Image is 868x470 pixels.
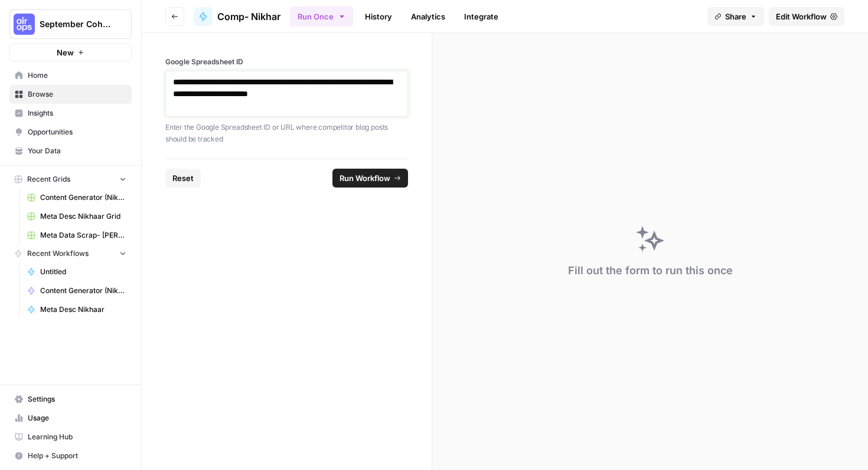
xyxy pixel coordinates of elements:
[9,446,132,465] button: Help + Support
[194,7,280,26] a: Comp- Nikhar
[404,7,452,26] a: Analytics
[22,281,132,300] a: Content Generator (Nikhar)
[28,146,126,156] span: Your Data
[14,14,35,35] img: September Cohort Logo
[9,66,132,85] a: Home
[165,57,408,67] label: Google Spreadsheet ID
[165,121,408,144] p: Enter the Google Spreadsheet ID or URL where competitor blog posts should be tracked
[40,230,126,241] span: Meta Data Scrap- [PERSON_NAME]
[22,207,132,226] a: Meta Desc Nikhaar Grid
[332,169,408,188] button: Run Workflow
[40,18,111,30] span: September Cohort
[27,248,89,259] span: Recent Workflows
[40,192,126,203] span: Content Generator (Nikhar) Grid
[28,394,126,405] span: Settings
[457,7,505,26] a: Integrate
[9,104,132,123] a: Insights
[9,390,132,409] a: Settings
[22,300,132,319] a: Meta Desc Nikhaar
[9,245,132,262] button: Recent Workflows
[9,409,132,428] a: Usage
[28,89,126,100] span: Browse
[340,172,390,184] span: Run Workflow
[28,413,126,423] span: Usage
[9,44,132,61] button: New
[40,211,126,222] span: Meta Desc Nikhaar Grid
[9,170,132,188] button: Recent Grids
[28,127,126,137] span: Opportunities
[40,304,126,315] span: Meta Desc Nikhaar
[217,9,280,24] span: Comp- Nikhar
[22,226,132,245] a: Meta Data Scrap- [PERSON_NAME]
[165,169,201,188] button: Reset
[172,172,194,184] span: Reset
[57,47,74,58] span: New
[40,267,126,277] span: Untitled
[28,432,126,442] span: Learning Hub
[27,174,70,185] span: Recent Grids
[40,285,126,296] span: Content Generator (Nikhar)
[28,108,126,119] span: Insights
[22,262,132,281] a: Untitled
[358,7,399,26] a: History
[28,70,126,81] span: Home
[290,6,353,27] button: Run Once
[9,123,132,142] a: Opportunities
[9,85,132,104] a: Browse
[568,262,733,279] div: Fill out the form to run this once
[9,428,132,446] a: Learning Hub
[769,7,844,26] a: Edit Workflow
[22,188,132,207] a: Content Generator (Nikhar) Grid
[725,11,746,22] span: Share
[9,9,132,39] button: Workspace: September Cohort
[28,451,126,461] span: Help + Support
[776,11,827,22] span: Edit Workflow
[9,142,132,160] a: Your Data
[707,7,764,26] button: Share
